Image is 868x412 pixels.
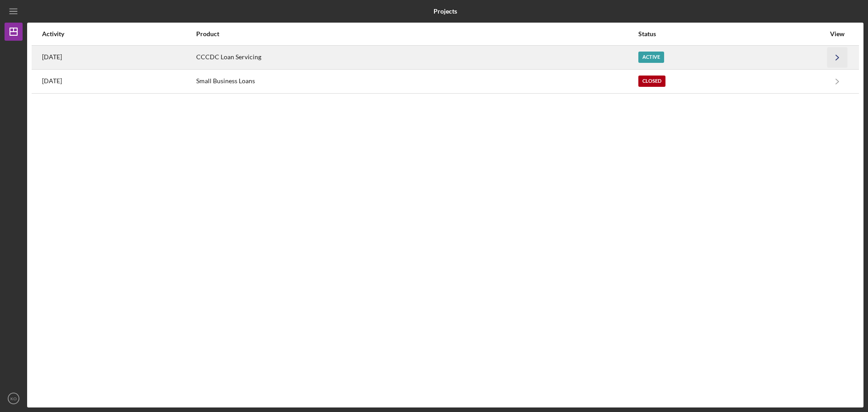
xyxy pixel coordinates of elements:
[638,30,825,38] div: Status
[5,389,23,407] button: KO
[42,53,62,61] time: 2025-06-06 16:26
[10,396,17,401] text: KO
[196,70,637,93] div: Small Business Loans
[434,8,457,15] b: Projects
[42,77,62,85] time: 2024-06-05 20:28
[196,46,637,69] div: CCCDC Loan Servicing
[42,30,195,38] div: Activity
[196,30,637,38] div: Product
[638,52,664,63] div: Active
[826,30,849,38] div: View
[638,76,665,87] div: Closed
